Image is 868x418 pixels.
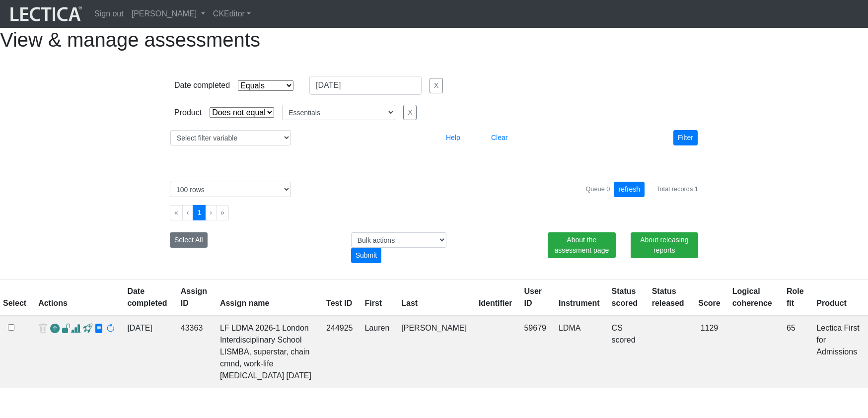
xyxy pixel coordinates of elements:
td: 244925 [320,316,359,388]
div: Queue 0 Total records 1 [585,182,698,197]
span: view [94,324,104,334]
a: About releasing reports [631,232,698,258]
td: [DATE] [121,316,174,388]
td: LDMA [553,316,606,388]
div: Date completed [174,79,230,91]
div: Product [174,107,202,119]
span: view [83,324,92,334]
a: Instrument [559,299,600,307]
td: [PERSON_NAME] [395,316,473,388]
button: Go to page 1 [193,205,206,220]
a: User ID [524,287,542,307]
a: Date completed [127,287,167,307]
a: Help [441,133,465,141]
td: 59679 [518,316,552,388]
span: Analyst score [71,324,80,334]
a: Reopen [50,322,60,337]
span: delete [38,322,48,337]
a: Role fit [787,287,804,307]
a: Completed = assessment has been completed; CS scored = assessment has been CLAS scored; LS scored... [612,324,636,344]
a: Identifier [479,299,512,307]
a: Status scored [612,287,638,307]
span: 1129 [701,324,719,332]
span: view [62,324,71,334]
img: lecticalive [8,4,82,23]
a: Product [816,299,846,307]
a: CKEditor [209,4,255,24]
td: LF LDMA 2026-1 London Interdisciplinary School LISMBA, superstar, chain cmnd, work-life [MEDICAL_... [214,316,320,388]
a: Status released [652,287,684,307]
div: Submit [351,248,382,263]
span: 65 [787,324,796,332]
a: Logical coherence [732,287,772,307]
a: [PERSON_NAME] [128,4,209,24]
a: About the assessment page [548,232,615,258]
th: Assign ID [175,279,214,316]
button: Filter [673,130,698,145]
td: 43363 [175,316,214,388]
button: X [430,78,443,93]
button: Clear [487,130,512,145]
button: refresh [614,182,645,197]
th: Actions [32,279,121,316]
th: Test ID [320,279,359,316]
button: Select All [170,232,208,248]
th: Assign name [214,279,320,316]
button: X [403,105,417,120]
a: First [364,299,382,307]
span: rescore [106,324,115,334]
a: Score [698,299,720,307]
button: Help [441,130,465,145]
a: Last [401,299,418,307]
ul: Pagination [170,205,698,220]
td: Lauren [359,316,395,388]
a: Sign out [90,4,128,24]
td: Lectica First for Admissions [810,316,868,388]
